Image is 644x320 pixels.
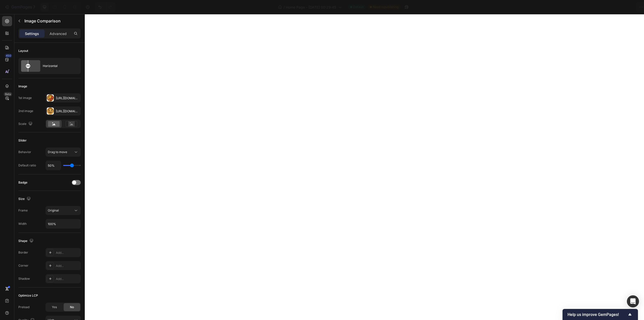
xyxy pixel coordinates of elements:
div: Slider [18,138,27,143]
div: Publish [615,5,627,10]
button: Publish [611,2,632,12]
div: 2nd image [18,109,33,113]
div: Open Intercom Messenger [627,295,639,307]
input: Auto [46,161,61,170]
div: Width [18,222,27,226]
button: Show survey - Help us improve GemPages! [568,311,633,317]
div: Undo/Redo [95,2,115,12]
button: Original [46,206,81,215]
span: Drag to move [48,150,67,154]
div: Layout [18,49,28,53]
div: Beta [4,92,12,96]
div: Image [18,84,27,89]
p: 7 [33,4,35,10]
iframe: Design area [85,14,644,320]
span: No [70,305,74,309]
span: Original [48,208,59,212]
div: Badge [18,180,27,185]
span: / [284,5,285,10]
div: Horizontal [43,60,73,72]
div: Border [18,250,28,255]
span: Yes [52,305,57,309]
button: Save [592,2,609,12]
div: Corner [18,263,28,268]
div: Behavior [18,150,31,154]
div: 1st image [18,96,32,100]
div: Shadow [18,276,30,281]
div: Optimize LCP [18,293,38,298]
div: Add... [56,251,79,255]
div: Frame [18,208,28,213]
div: [URL][DOMAIN_NAME] [56,109,79,114]
span: Home Page - [DATE] 00:29:45 [286,5,336,10]
span: Need republishing [373,5,398,9]
input: Auto [46,219,80,228]
div: Size [18,196,32,202]
p: Settings [25,31,39,36]
div: Default ratio [18,163,36,168]
button: 7 [2,2,37,12]
div: Scale [18,121,33,127]
span: Save [596,5,605,9]
div: Shape [18,238,34,244]
span: Default [353,5,364,9]
p: Image Comparison [24,18,79,24]
span: Help us improve GemPages! [568,312,627,317]
div: 450 [5,54,12,58]
div: [URL][DOMAIN_NAME] [56,96,79,100]
p: Advanced [50,31,67,36]
div: Add... [56,277,79,281]
div: Add... [56,264,79,268]
button: Drag to move [46,148,81,157]
div: Preload [18,305,29,309]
